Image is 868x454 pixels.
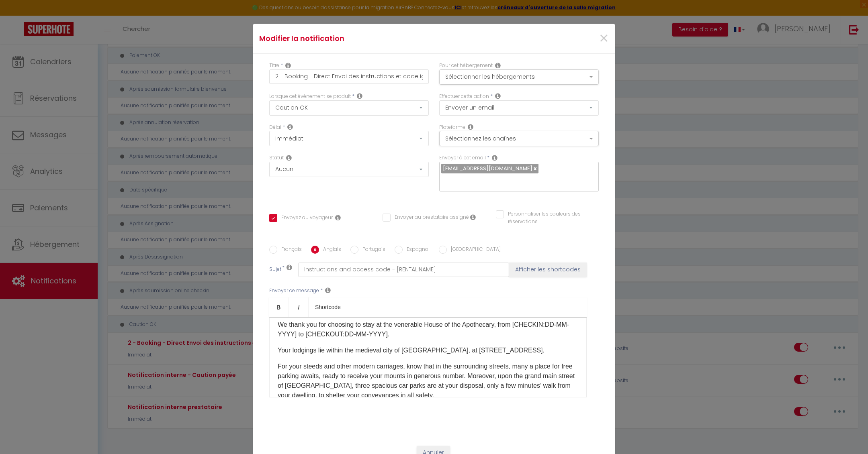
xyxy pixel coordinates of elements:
label: Sujet [269,266,281,274]
label: Plateforme [439,124,465,131]
label: Titre [269,62,279,69]
button: Afficher les shortcodes [509,263,587,277]
button: Sélectionner les hébergements [439,69,599,85]
label: Anglais [319,246,341,254]
button: Close [599,30,609,47]
label: Français [277,246,302,254]
i: This Rental [495,62,501,69]
i: Event Occur [357,93,362,99]
i: Action Type [495,93,501,99]
i: Recipient [492,155,497,161]
i: Message [325,287,331,293]
i: Subject [287,264,292,271]
button: Sélectionnez les chaînes [439,131,599,146]
label: Effectuer cette action [439,93,489,100]
i: Action Time [287,124,293,130]
i: Title [285,62,291,69]
i: Envoyer au prestataire si il est assigné [470,214,476,220]
label: Envoyer à cet email [439,154,486,162]
a: Italic [289,297,309,317]
i: Envoyer au voyageur [335,214,341,221]
button: Ouvrir le widget de chat LiveChat [6,3,31,27]
a: Shortcode [309,297,347,317]
a: Bold [269,297,289,317]
h4: Modifier la notification [259,33,489,44]
i: Booking status [286,155,292,161]
div: ​ [269,317,587,397]
label: Statut [269,154,284,162]
p: We thank you for choosing to stay at the venerable House of the Apothecary, from [CHECKIN:DD-MM-Y... [278,320,578,339]
label: Délai [269,124,281,131]
label: Espagnol [403,246,430,254]
i: Action Channel [468,124,473,130]
span: [EMAIL_ADDRESS][DOMAIN_NAME] [443,165,532,172]
label: Portugais [358,246,385,254]
p: For your steeds and other modern carriages, know that in the surrounding streets, many a place fo... [278,362,578,400]
label: [GEOGRAPHIC_DATA] [447,246,501,254]
label: Envoyer ce message [269,287,319,295]
label: Pour cet hébergement [439,62,493,69]
label: Lorsque cet événement se produit [269,93,351,100]
p: Your lodgings lie within the medieval city of [GEOGRAPHIC_DATA], at [STREET_ADDRESS]. [278,346,578,355]
span: × [599,26,609,51]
